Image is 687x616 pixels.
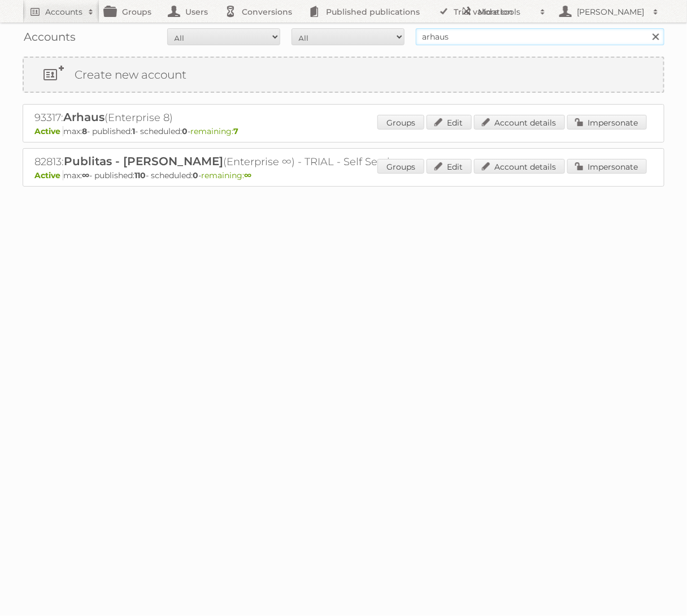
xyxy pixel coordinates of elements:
[82,170,89,180] strong: ∞
[64,154,223,168] span: Publitas - [PERSON_NAME]
[182,126,188,136] strong: 0
[24,58,663,92] a: Create new account
[474,115,565,130] a: Account details
[474,159,565,174] a: Account details
[201,170,251,180] span: remaining:
[567,115,647,130] a: Impersonate
[567,159,647,174] a: Impersonate
[63,110,105,124] span: Arhaus
[34,126,653,136] p: max: - published: - scheduled: -
[377,159,424,174] a: Groups
[132,126,135,136] strong: 1
[134,170,146,180] strong: 110
[427,159,472,174] a: Edit
[34,170,653,180] p: max: - published: - scheduled: -
[244,170,251,180] strong: ∞
[233,126,238,136] strong: 7
[34,154,430,169] h2: 82813: (Enterprise ∞) - TRIAL - Self Service
[377,115,424,130] a: Groups
[45,6,82,18] h2: Accounts
[34,170,63,180] span: Active
[190,126,238,136] span: remaining:
[478,6,534,18] h2: More tools
[193,170,198,180] strong: 0
[34,110,430,125] h2: 93317: (Enterprise 8)
[574,6,647,18] h2: [PERSON_NAME]
[82,126,87,136] strong: 8
[34,126,63,136] span: Active
[427,115,472,130] a: Edit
